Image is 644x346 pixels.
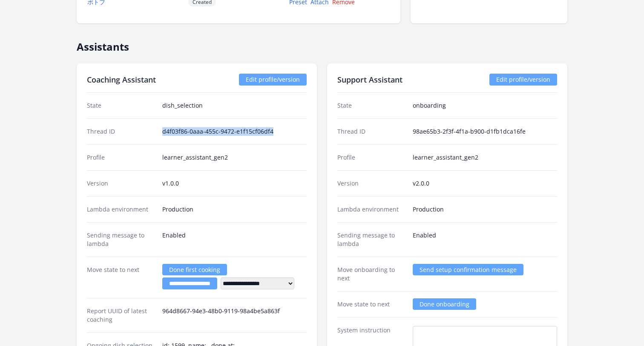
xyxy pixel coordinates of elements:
dd: learner_assistant_gen2 [413,153,557,162]
dd: learner_assistant_gen2 [162,153,307,162]
dt: Report UUID of latest coaching [87,307,155,324]
dt: Version [337,179,406,188]
dt: Move state to next [87,266,155,289]
dd: Enabled [413,231,557,248]
dt: Move state to next [337,300,406,309]
dd: Production [162,205,307,214]
dt: State [337,101,406,110]
dd: Enabled [162,231,307,248]
dt: Profile [337,153,406,162]
a: Edit profile/version [489,74,557,86]
h2: Support Assistant [337,74,402,86]
dt: Profile [87,153,155,162]
dd: 964d8667-94e3-48b0-9119-98a4be5a863f [162,307,307,324]
dd: Production [413,205,557,214]
h2: Coaching Assistant [87,74,156,86]
dd: dish_selection [162,101,307,110]
dd: v1.0.0 [162,179,307,188]
dd: v2.0.0 [413,179,557,188]
dt: State [87,101,155,110]
a: Edit profile/version [239,74,307,86]
dd: d4f03f86-0aaa-455c-9472-e1f15cf06df4 [162,127,307,136]
dt: Lambda environment [87,205,155,214]
dt: Sending message to lambda [87,231,155,248]
dt: Sending message to lambda [337,231,406,248]
dt: Move onboarding to next [337,266,406,283]
dt: Thread ID [87,127,155,136]
a: Done first cooking [162,264,227,275]
dt: Version [87,179,155,188]
a: Send setup confirmation message [413,264,523,275]
dd: onboarding [413,101,557,110]
a: Done onboarding [413,298,476,310]
dd: 98ae65b3-2f3f-4f1a-b900-d1fb1dca16fe [413,127,557,136]
h2: Assistants [77,34,567,53]
dt: Thread ID [337,127,406,136]
dt: Lambda environment [337,205,406,214]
